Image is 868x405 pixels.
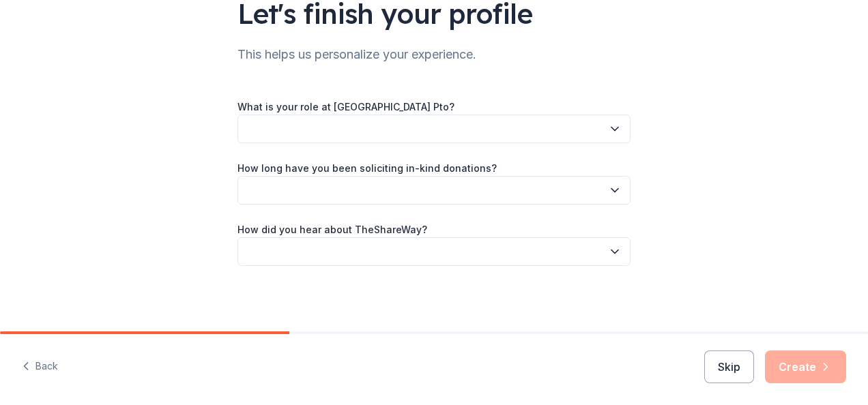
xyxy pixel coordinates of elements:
[237,162,497,175] label: How long have you been soliciting in-kind donations?
[237,100,454,114] label: What is your role at [GEOGRAPHIC_DATA] Pto?
[237,223,427,237] label: How did you hear about TheShareWay?
[22,352,58,381] button: Back
[237,44,631,65] div: This helps us personalize your experience.
[704,350,754,383] button: Skip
